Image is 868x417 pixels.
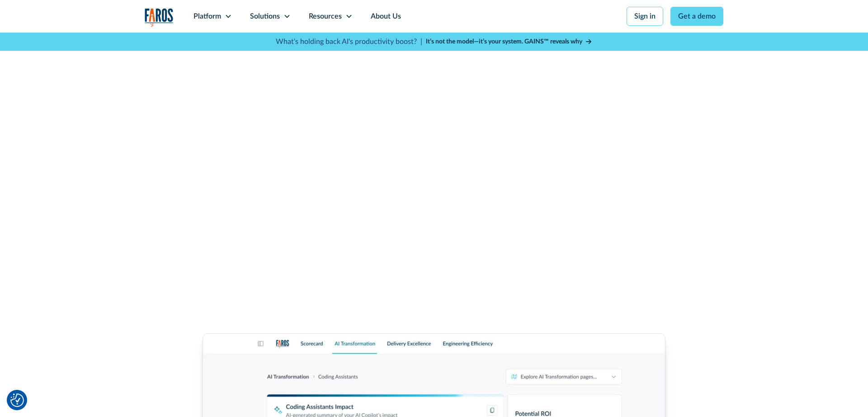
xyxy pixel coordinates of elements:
a: Sign in [627,7,663,26]
div: Platform [193,11,221,22]
a: home [145,8,174,27]
div: Resources [309,11,342,22]
a: It’s not the model—it’s your system. GAINS™ reveals why [426,37,592,47]
p: What's holding back AI's productivity boost? | [276,36,422,47]
strong: It’s not the model—it’s your system. GAINS™ reveals why [426,38,582,45]
a: Get a demo [670,7,723,26]
img: Logo of the analytics and reporting company Faros. [145,8,174,27]
img: Revisit consent button [10,393,24,407]
div: Solutions [250,11,280,22]
button: Cookie Settings [10,393,24,407]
